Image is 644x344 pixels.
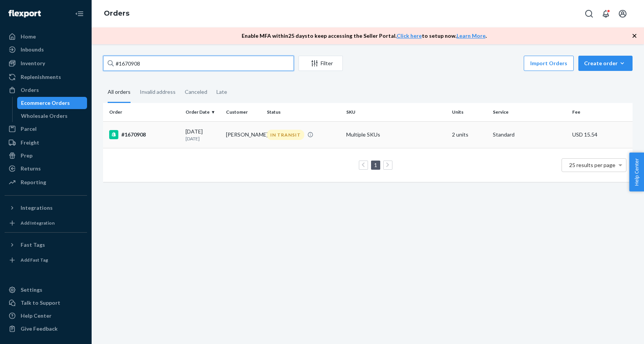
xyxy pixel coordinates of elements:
[72,6,87,21] button: Close Navigation
[8,10,41,18] img: Flexport logo
[343,103,449,121] th: SKU
[223,121,263,148] td: [PERSON_NAME]
[216,82,227,102] div: Late
[598,6,613,21] button: Open notifications
[21,204,53,212] div: Integrations
[5,239,87,251] button: Fast Tags
[242,32,487,40] p: Enable MFA within 25 days to keep accessing the Seller Portal. to setup now. .
[21,139,39,146] div: Freight
[21,86,39,94] div: Orders
[615,6,630,21] button: Open account menu
[267,130,304,140] div: IN TRANSIT
[5,137,87,149] a: Freight
[21,125,37,133] div: Parcel
[5,176,87,188] a: Reporting
[299,59,342,67] div: Filter
[182,103,223,121] th: Order Date
[373,162,379,168] a: Page 1 is your current page
[5,323,87,335] button: Give Feedback
[449,103,489,121] th: Units
[186,135,220,142] p: [DATE]
[21,152,32,159] div: Prep
[457,32,486,39] a: Learn More
[449,121,489,148] td: 2 units
[490,103,569,121] th: Service
[397,32,422,39] a: Click here
[5,254,87,266] a: Add Fast Tag
[5,31,87,43] a: Home
[21,312,52,320] div: Help Center
[584,59,627,67] div: Create order
[104,9,129,18] a: Orders
[343,121,449,148] td: Multiple SKUs
[21,325,58,333] div: Give Feedback
[21,99,70,107] div: Ecommerce Orders
[5,123,87,135] a: Parcel
[21,257,48,263] div: Add Fast Tag
[21,241,45,249] div: Fast Tags
[5,149,87,162] a: Prep
[5,162,87,175] a: Returns
[5,43,87,56] a: Inbounds
[264,103,343,121] th: Status
[186,128,220,142] div: [DATE]
[108,82,131,103] div: All orders
[5,297,87,309] a: Talk to Support
[21,299,60,307] div: Talk to Support
[21,165,41,172] div: Returns
[569,162,615,168] span: 25 results per page
[21,286,42,294] div: Settings
[5,71,87,83] a: Replenishments
[103,103,182,121] th: Order
[17,97,87,109] a: Ecommerce Orders
[524,56,574,71] button: Import Orders
[629,153,644,191] button: Help Center
[493,131,566,138] p: Standard
[103,56,294,71] input: Search orders
[21,46,44,53] div: Inbounds
[5,202,87,214] button: Integrations
[226,109,260,115] div: Customer
[109,130,179,139] div: #1670908
[21,112,68,120] div: Wholesale Orders
[21,178,46,186] div: Reporting
[5,57,87,69] a: Inventory
[21,220,55,226] div: Add Integration
[581,6,597,21] button: Open Search Box
[5,284,87,296] a: Settings
[17,110,87,122] a: Wholesale Orders
[21,59,45,67] div: Inventory
[21,73,61,81] div: Replenishments
[569,121,633,148] td: USD 15.54
[185,82,207,102] div: Canceled
[140,82,176,102] div: Invalid address
[569,103,633,121] th: Fee
[578,56,633,71] button: Create order
[21,33,36,40] div: Home
[299,56,343,71] button: Filter
[5,84,87,96] a: Orders
[98,3,136,25] ol: breadcrumbs
[5,217,87,229] a: Add Integration
[5,310,87,322] a: Help Center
